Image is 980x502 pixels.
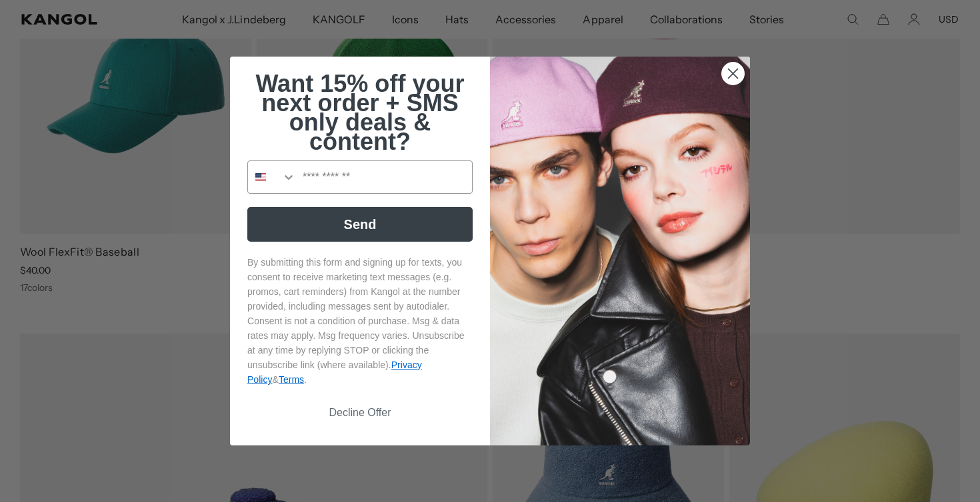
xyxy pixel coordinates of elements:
button: Close dialog [721,62,745,85]
p: By submitting this form and signing up for texts, you consent to receive marketing text messages ... [247,255,473,387]
span: Want 15% off your next order + SMS only deals & content? [255,70,464,155]
button: Decline Offer [247,400,473,425]
input: Phone Number [296,161,472,193]
a: Terms [279,374,304,385]
img: United States [255,172,266,182]
img: 4fd34567-b031-494e-b820-426212470989.jpeg [490,57,750,445]
button: Send [247,207,473,242]
button: Search Countries [248,161,296,193]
